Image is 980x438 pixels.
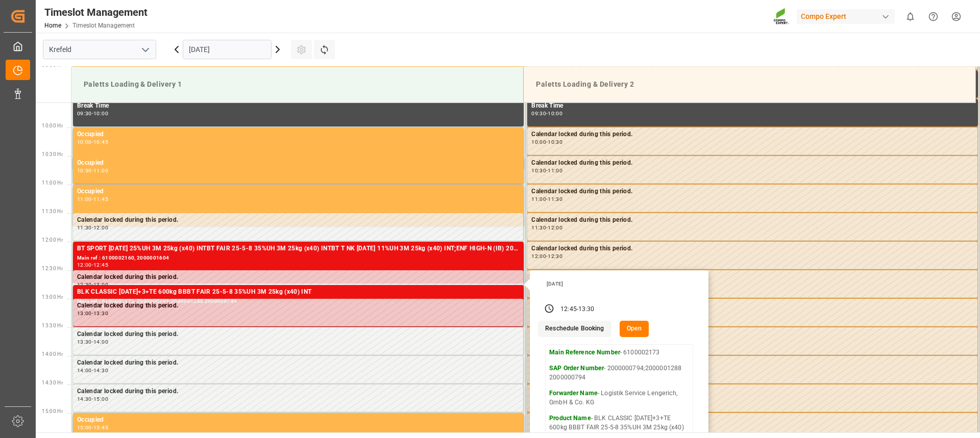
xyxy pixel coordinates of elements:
div: Calendar locked during this period. [531,329,973,340]
div: 10:00 [93,111,108,116]
div: - [92,425,93,430]
div: 13:00 [93,282,108,287]
div: - [92,311,93,316]
div: - [92,197,93,201]
div: 14:00 [77,368,92,373]
span: 13:30 Hr [42,323,63,328]
div: - [92,263,93,267]
div: 10:30 [77,168,92,173]
div: 09:30 [77,111,92,116]
input: DD.MM.YYYY [183,40,272,59]
button: open menu [137,42,153,58]
div: - [546,111,548,116]
span: 15:00 Hr [42,408,63,414]
div: - [92,340,93,344]
div: - [546,225,548,230]
div: Calendar locked during this period. [531,130,973,140]
div: 13:30 [77,340,92,344]
div: 13:30 [578,305,595,314]
input: Type to search/select [43,40,156,59]
div: BLK CLASSIC [DATE]+3+TE 600kg BBBT FAIR 25-5-8 35%UH 3M 25kg (x40) INT [77,287,520,297]
div: Calendar locked during this period. [77,358,519,368]
div: Occupied [77,130,520,140]
span: 12:30 Hr [42,266,63,271]
div: Calendar locked during this period. [531,215,973,225]
div: Paletts Loading & Delivery 2 [532,75,967,94]
div: 12:00 [77,263,92,267]
div: - [546,140,548,144]
strong: SAP Order Number [549,365,604,372]
div: - [546,254,548,259]
div: 10:30 [548,140,562,144]
div: [DATE] [543,280,697,288]
div: Calendar locked during this period. [77,301,519,311]
div: Calendar locked during this period. [77,387,519,397]
div: 10:00 [77,140,92,144]
strong: Product Name [549,415,591,422]
span: 10:00 Hr [42,123,63,128]
span: 12:00 Hr [42,237,63,243]
div: 13:30 [93,311,108,316]
div: 14:30 [93,368,108,373]
div: Calendar locked during this period. [531,415,973,425]
div: 11:30 [548,197,562,201]
div: Main ref : 6100002160, 2000001604 [77,254,520,263]
div: - [577,305,578,314]
span: 14:00 Hr [42,351,63,357]
div: 12:45 [560,305,577,314]
div: Break Time [531,101,974,111]
div: 10:45 [93,140,108,144]
p: - 2000000794;2000001288 2000000794 [549,364,689,382]
div: 14:30 [77,397,92,401]
div: 10:30 [531,168,546,173]
div: Break Time [77,101,520,111]
div: 11:30 [531,225,546,230]
span: 14:30 Hr [42,380,63,385]
div: 11:30 [77,225,92,230]
div: Main ref : 6100002173, 2000000794;2000001288 2000000794 [77,297,520,306]
div: - [92,368,93,373]
div: 12:00 [548,225,562,230]
div: Occupied [77,158,520,168]
strong: Main Reference Number [549,349,620,356]
div: 12:00 [93,225,108,230]
div: 12:30 [77,282,92,287]
div: 13:00 [77,311,92,316]
div: - [546,168,548,173]
div: BT SPORT [DATE] 25%UH 3M 25kg (x40) INTBT FAIR 25-5-8 35%UH 3M 25kg (x40) INTBT T NK [DATE] 11%UH... [77,244,520,254]
div: - [92,111,93,116]
span: 10:30 Hr [42,151,63,157]
div: Calendar locked during this period. [531,158,973,168]
div: Compo Expert [797,9,895,24]
div: Paletts Loading & Delivery 1 [80,75,515,94]
div: Calendar locked during this period. [531,187,973,197]
div: 10:00 [548,111,562,116]
div: 11:00 [93,168,108,173]
div: Calendar locked during this period. [77,329,519,340]
img: Screenshot%202023-09-29%20at%2010.02.21.png_1712312052.png [773,8,790,25]
div: Calendar locked during this period. [531,272,973,282]
div: - [92,225,93,230]
div: 12:00 [531,254,546,259]
a: Home [44,22,61,29]
div: Occupied [77,415,520,425]
div: - [92,140,93,144]
button: show 0 new notifications [899,5,922,28]
div: 11:00 [77,197,92,201]
div: 14:00 [93,340,108,344]
button: Reschedule Booking [538,321,611,337]
strong: Forwarder Name [549,390,598,397]
div: Timeslot Management [44,5,148,20]
div: - [92,397,93,401]
div: 15:00 [77,425,92,430]
div: Calendar locked during this period. [531,387,973,397]
p: - 6100002173 [549,348,689,357]
span: 13:00 Hr [42,294,63,300]
div: Calendar locked during this period. [77,215,519,225]
button: Compo Expert [797,7,899,26]
div: Calendar locked during this period. [77,272,519,282]
div: 11:00 [548,168,562,173]
div: Occupied [77,187,520,197]
div: 15:45 [93,425,108,430]
div: 12:30 [548,254,562,259]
